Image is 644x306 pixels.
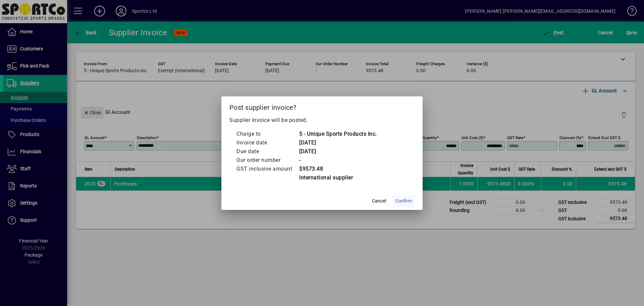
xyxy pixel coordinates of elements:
td: [DATE] [299,147,377,156]
td: Invoice date [236,138,299,147]
td: Charge to [236,130,299,138]
td: - [299,156,377,165]
td: GST inclusive amount [236,165,299,173]
h2: Post supplier invoice? [221,96,423,116]
button: Confirm [392,195,415,207]
td: Our order number [236,156,299,165]
td: [DATE] [299,138,377,147]
td: 5 - Unique Sports Products Inc. [299,130,377,138]
td: Due date [236,147,299,156]
td: $9573.48 [299,165,377,173]
p: Supplier invoice will be posted. [229,116,415,124]
span: Confirm [395,198,412,205]
span: Cancel [372,198,386,205]
button: Cancel [368,195,390,207]
td: International supplier [299,173,377,182]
